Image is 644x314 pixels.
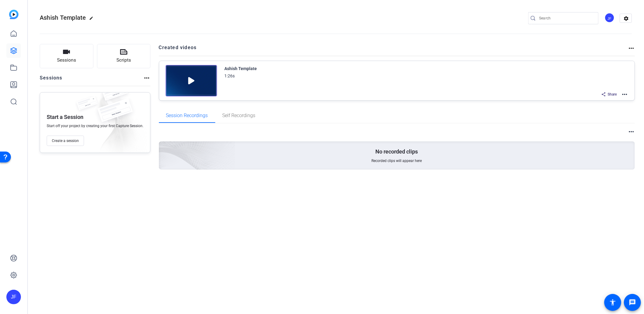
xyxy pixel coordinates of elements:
[52,138,79,143] span: Create a session
[628,45,635,52] mat-icon: more_horiz
[47,136,84,146] button: Create a session
[605,13,615,23] ngx-avatar: Jake Fortinsky
[159,44,628,56] h2: Created videos
[57,57,76,64] span: Sessions
[40,14,86,21] span: Ashish Template
[91,82,236,213] img: embarkstudio-empty-session.png
[47,113,83,121] p: Start a Session
[225,65,257,72] div: Ashish Template
[608,92,617,97] span: Share
[629,299,636,306] mat-icon: message
[605,13,615,23] div: JF
[621,91,628,98] mat-icon: more_horiz
[223,113,256,118] span: Self Recordings
[143,74,150,82] mat-icon: more_horiz
[166,65,217,96] img: Creator Project Thumbnail
[98,83,132,106] img: fake-session.png
[372,158,422,163] span: Recorded clips will appear here
[89,16,96,23] mat-icon: edit
[116,57,131,64] span: Scripts
[225,72,235,79] div: 1:26s
[9,10,18,19] img: blue-gradient.svg
[166,113,208,118] span: Session Recordings
[628,128,635,135] mat-icon: more_horiz
[40,44,93,68] button: Sessions
[609,299,616,306] mat-icon: accessibility
[620,14,632,23] mat-icon: settings
[376,148,418,155] p: No recorded clips
[47,123,143,128] span: Start off your project by creating your first Capture Session.
[6,290,21,304] div: JF
[73,96,101,114] img: fake-session.png
[539,15,594,22] input: Search
[88,91,147,156] img: embarkstudio-empty-session.png
[40,74,62,86] h2: Sessions
[97,44,151,68] button: Scripts
[92,99,138,129] img: fake-session.png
